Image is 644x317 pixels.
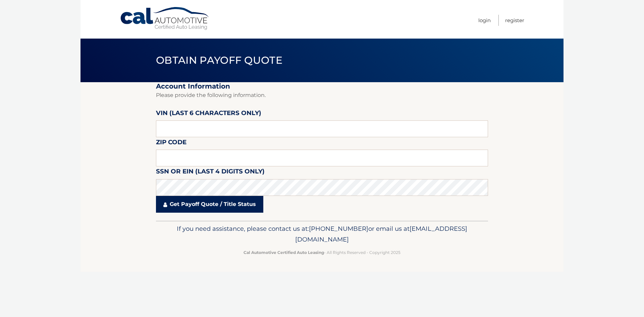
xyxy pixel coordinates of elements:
span: Obtain Payoff Quote [156,54,282,66]
p: Please provide the following information. [156,91,488,100]
strong: Cal Automotive Certified Auto Leasing [244,250,324,255]
a: Register [505,15,524,26]
p: - All Rights Reserved - Copyright 2025 [160,249,484,256]
a: Login [478,15,491,26]
label: Zip Code [156,137,186,150]
p: If you need assistance, please contact us at: or email us at [160,223,484,245]
span: [PHONE_NUMBER] [309,225,368,232]
h2: Account Information [156,82,488,91]
a: Cal Automotive [120,7,210,31]
label: VIN (last 6 characters only) [156,108,261,120]
label: SSN or EIN (last 4 digits only) [156,166,265,179]
a: Get Payoff Quote / Title Status [156,196,263,213]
